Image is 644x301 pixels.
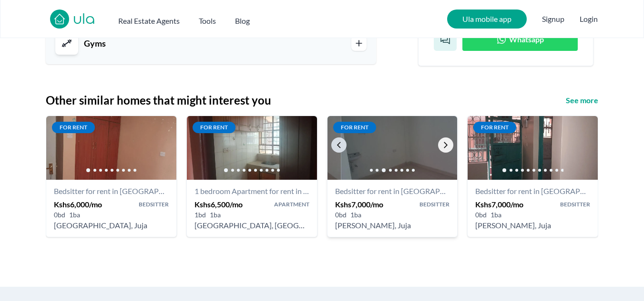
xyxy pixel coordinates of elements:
[194,185,309,197] h4: 1 bedroom Apartment for rent in Juja - Kshs 6,500/mo - Tulivu Suites, Juja, Kenya, Kiambu County
[199,15,216,27] h2: Tools
[54,199,102,210] h5: Kshs 6,000 /mo
[331,137,347,153] a: Go to the previous property image
[580,13,598,25] button: Login
[566,95,598,106] a: See more
[194,210,206,220] h6: 1 bd
[475,185,590,197] h4: Bedsitter for rent in Juja - Kshs 7,000/mo - Ruth Collections, Juja, Kenya, Kiambu County
[335,210,347,220] h6: 0 bd
[475,199,523,210] h5: Kshs 7,000 /mo
[335,185,450,197] h4: Bedsitter for rent in Juja - Kshs 7,000/mo - Juja Duka La vioo- Crystal GlassMart, Juja, Kenya, K...
[46,93,271,108] h2: Other similar homes that might interest you
[118,11,180,27] button: Real Estate Agents
[542,10,564,29] span: Signup
[193,122,235,133] span: For rent
[187,116,317,180] img: 1 bedroom Apartment for rent - Kshs 6,500/mo - in Juja close to Tulivu Suites, Juja, Kenya, Kiamb...
[274,201,309,208] h5: Apartment
[54,220,169,231] h5: Bedsitter for rent in Juja - Kshs 6,000/mo - Mama Ruth fashion, Juja, Kenya, Kiambu County
[491,210,501,220] h6: 1 ba
[447,10,527,29] a: Ula mobile app
[235,11,250,27] a: Blog
[54,185,169,197] h4: Bedsitter for rent in Juja - Kshs 6,000/mo - Mama Ruth fashion, Juja, Kenya, Kiambu County
[327,180,458,237] a: Bedsitter for rent in [GEOGRAPHIC_DATA] - Kshs 7,000/mo - [PERSON_NAME] La vioo- Crystal GlassMar...
[194,199,243,210] h5: Kshs 6,500 /mo
[475,220,590,231] h5: Bedsitter for rent in Juja - Kshs 7,000/mo - Ruth Collections, Juja, Kenya, Kiambu County
[475,210,487,220] h6: 0 bd
[438,137,453,153] a: Go to the next property image
[118,11,269,27] nav: Main
[473,122,516,133] span: For rent
[335,220,450,231] h5: Bedsitter for rent in Juja - Kshs 7,000/mo - Juja Duka La vioo- Crystal GlassMart, Juja, Kenya, K...
[187,180,317,237] a: 1 bedroom Apartment for rent in [GEOGRAPHIC_DATA] - Kshs 6,500/mo - [GEOGRAPHIC_DATA], [GEOGRAPHI...
[341,116,471,180] img: Bedsitter for rent - Kshs 7,000/mo - in Juja Juja Duka La vioo- Crystal GlassMart, Juja, Kenya, K...
[194,220,309,231] h5: 1 bedroom Apartment for rent in Juja - Kshs 6,500/mo - Tulivu Suites, Juja, Kenya, Kiambu County
[73,11,95,29] a: ula
[118,15,180,27] h2: Real Estate Agents
[69,210,80,220] h6: 1 ba
[55,32,367,55] a: Gyms
[84,37,106,50] span: Gyms
[84,37,106,50] h3: Nearby Gyms around Bedsitter for rent in Juja, Kiambu County county
[468,116,598,180] img: Bedsitter for rent - Kshs 7,000/mo - in Juja near Ruth Collections, Juja, Kenya, Kiambu County - ...
[210,210,221,220] h6: 1 ba
[335,199,383,210] h5: Kshs 7,000 /mo
[46,116,176,180] img: Bedsitter for rent - Kshs 6,000/mo - in Juja close to Mama Ruth fashion, Juja, Kenya, Kiambu Coun...
[199,11,216,27] button: Tools
[462,28,578,51] a: Whatsapp
[46,180,176,237] a: Bedsitter for rent in [GEOGRAPHIC_DATA] - Kshs 6,000/mo - Mama [PERSON_NAME] fashion, [GEOGRAPHIC...
[419,201,450,208] h5: Bedsitter
[468,180,598,237] a: Bedsitter for rent in [GEOGRAPHIC_DATA] - Kshs 7,000/mo - [PERSON_NAME] Collections, [GEOGRAPHIC_...
[235,15,250,27] h2: Blog
[52,122,95,133] span: For rent
[333,122,376,133] span: For rent
[139,201,169,208] h5: Bedsitter
[54,210,65,220] h6: 0 bd
[350,210,361,220] h6: 1 ba
[560,201,590,208] h5: Bedsitter
[509,34,544,45] span: Whatsapp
